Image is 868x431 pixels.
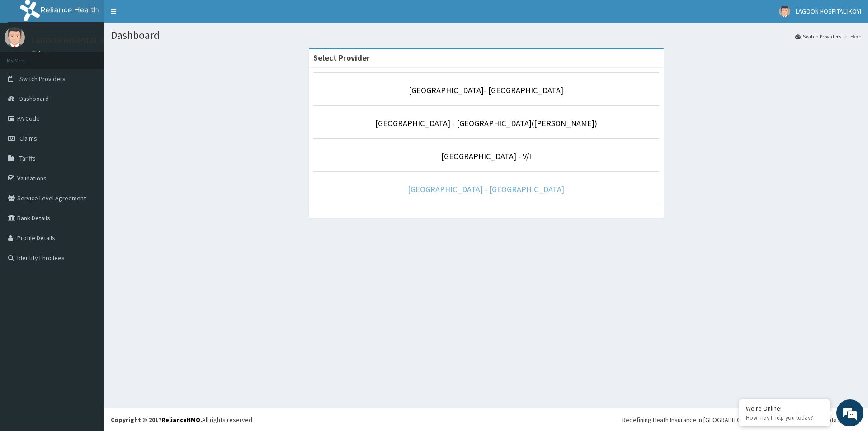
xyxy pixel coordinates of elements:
[313,52,370,63] strong: Select Provider
[375,118,597,128] a: [GEOGRAPHIC_DATA] - [GEOGRAPHIC_DATA]([PERSON_NAME])
[795,33,841,40] a: Switch Providers
[409,85,563,95] a: [GEOGRAPHIC_DATA]- [GEOGRAPHIC_DATA]
[19,134,37,142] span: Claims
[746,414,823,422] p: How may I help you today?
[441,151,531,161] a: [GEOGRAPHIC_DATA] - V/I
[111,416,202,424] strong: Copyright © 2017 .
[779,6,790,17] img: User Image
[796,7,861,15] span: LAGOON HOSPITAL IKOYI
[746,404,823,412] div: We're Online!
[842,33,861,40] li: Here
[19,75,66,83] span: Switch Providers
[161,416,200,424] a: RelianceHMO
[104,408,868,431] footer: All rights reserved.
[19,154,36,162] span: Tariffs
[622,415,861,424] div: Redefining Heath Insurance in [GEOGRAPHIC_DATA] using Telemedicine and Data Science!
[32,49,53,56] a: Online
[32,37,119,45] p: LAGOON HOSPITAL IKOYI
[111,29,861,41] h1: Dashboard
[19,95,49,103] span: Dashboard
[5,27,25,47] img: User Image
[408,184,564,194] a: [GEOGRAPHIC_DATA] - [GEOGRAPHIC_DATA]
